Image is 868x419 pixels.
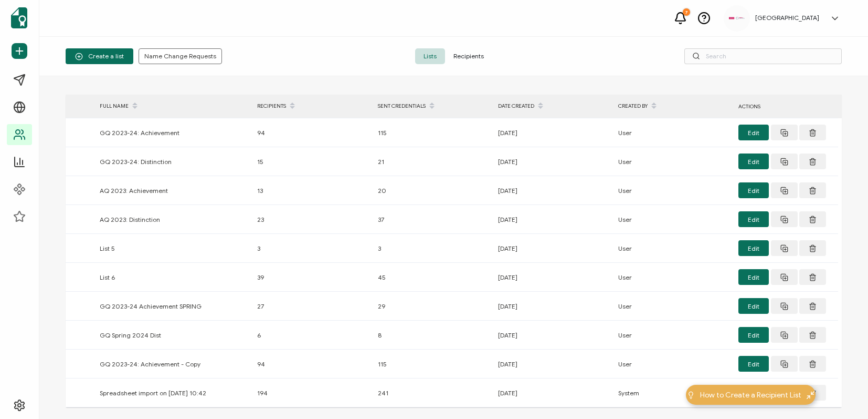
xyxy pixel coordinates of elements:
[738,211,769,227] button: Edit
[373,185,493,197] div: 20
[94,387,252,399] div: Spreadsheet import on [DATE] 10:42
[252,271,373,283] div: 39
[493,271,613,283] div: [DATE]
[738,269,769,285] button: Edit
[373,300,493,312] div: 29
[807,391,814,399] img: minimize-icon.svg
[733,100,838,113] div: ACTIONS
[252,387,373,399] div: 194
[738,298,769,314] button: Edit
[816,369,868,419] iframe: Chat Widget
[493,358,613,370] div: [DATE]
[94,213,252,226] div: AQ 2023: Distinction
[755,14,819,22] h5: [GEOGRAPHIC_DATA]
[252,358,373,370] div: 94
[66,48,133,64] button: Create a list
[613,213,733,226] div: User
[373,97,493,115] div: SENT CREDENTIALS
[684,48,842,64] input: Search
[373,271,493,283] div: 45
[415,48,445,64] span: Lists
[493,300,613,312] div: [DATE]
[613,242,733,254] div: User
[94,156,252,168] div: GQ 2023-24: Distinction
[493,242,613,254] div: [DATE]
[493,185,613,197] div: [DATE]
[613,97,733,115] div: CREATED BY
[738,240,769,256] button: Edit
[252,97,373,115] div: RECIPIENTS
[613,300,733,312] div: User
[252,213,373,226] div: 23
[729,17,745,19] img: 534be6bd-3ab8-4108-9ccc-40d3e97e413d.png
[493,387,613,399] div: [DATE]
[493,127,613,139] div: [DATE]
[613,387,733,399] div: System
[373,329,493,341] div: 8
[94,358,252,370] div: GQ 2023-24: Achievement - Copy
[252,185,373,197] div: 13
[373,387,493,399] div: 241
[252,329,373,341] div: 6
[75,53,124,60] span: Create a list
[139,48,222,64] button: Name Change Requests
[613,358,733,370] div: User
[493,156,613,168] div: [DATE]
[11,7,27,28] img: sertifier-logomark-colored.svg
[373,156,493,168] div: 21
[613,156,733,168] div: User
[445,48,492,64] span: Recipients
[252,242,373,254] div: 3
[613,185,733,197] div: User
[94,185,252,197] div: AQ 2023: Achievement
[613,127,733,139] div: User
[252,127,373,139] div: 94
[738,356,769,372] button: Edit
[94,97,252,115] div: FULL NAME
[94,242,252,254] div: List 5
[252,300,373,312] div: 27
[493,97,613,115] div: DATE CREATED
[373,358,493,370] div: 115
[94,329,252,341] div: GQ Spring 2024 Dist
[738,327,769,343] button: Edit
[94,300,252,312] div: GQ 2023-24 Achievement SPRING
[613,329,733,341] div: User
[373,213,493,226] div: 37
[683,8,690,16] div: 7
[252,156,373,168] div: 15
[613,271,733,283] div: User
[94,271,252,283] div: List 6
[94,127,252,139] div: GQ 2023-24: Achievement
[373,127,493,139] div: 115
[738,182,769,198] button: Edit
[373,242,493,254] div: 3
[738,125,769,140] button: Edit
[493,329,613,341] div: [DATE]
[700,390,801,401] span: How to Create a Recipient List
[738,154,769,169] button: Edit
[144,53,216,59] span: Name Change Requests
[493,213,613,226] div: [DATE]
